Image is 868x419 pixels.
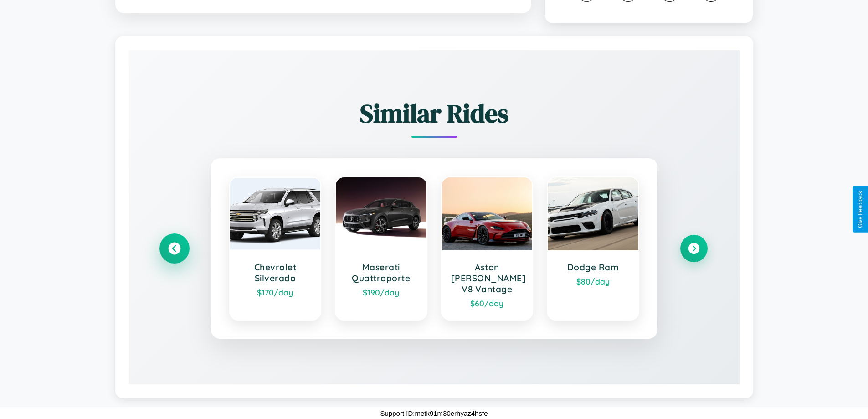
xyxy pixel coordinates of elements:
a: Dodge Ram$80/day [547,176,639,321]
a: Chevrolet Silverado$170/day [229,176,322,321]
div: $ 80 /day [557,276,629,286]
div: Give Feedback [857,191,863,228]
h2: Similar Rides [161,96,708,131]
h3: Maserati Quattroporte [345,262,417,284]
div: $ 190 /day [345,287,417,297]
div: $ 170 /day [239,287,312,297]
a: Maserati Quattroporte$190/day [335,176,427,321]
a: Aston [PERSON_NAME] V8 Vantage$60/day [441,176,534,321]
h3: Chevrolet Silverado [239,262,312,284]
h3: Dodge Ram [557,262,629,273]
h3: Aston [PERSON_NAME] V8 Vantage [451,262,524,295]
div: $ 60 /day [451,298,524,308]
